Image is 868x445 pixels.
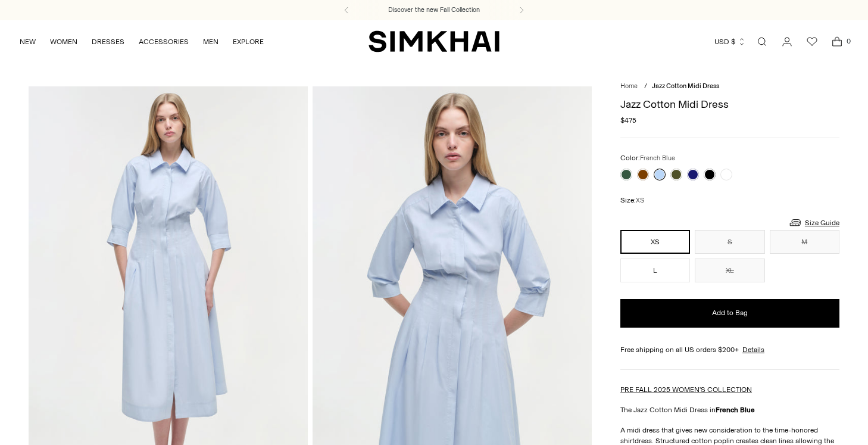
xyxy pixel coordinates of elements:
a: NEW [20,29,36,55]
a: MEN [203,29,218,55]
span: Add to Bag [712,308,748,318]
button: L [620,259,690,282]
button: XL [695,259,764,282]
p: The Jazz Cotton Midi Dress in [620,404,839,415]
a: Open cart modal [825,30,849,54]
a: SIMKHAI [369,30,499,53]
strong: French Blue [716,406,755,414]
a: DRESSES [92,29,124,55]
span: XS [636,197,644,204]
a: Details [742,344,764,355]
a: Open search modal [750,30,774,54]
a: Wishlist [800,30,824,54]
label: Color: [620,153,675,164]
button: M [770,230,839,254]
span: $475 [620,115,636,126]
div: Free shipping on all US orders $200+ [620,344,839,355]
a: ACCESSORIES [139,29,189,55]
div: / [644,82,647,92]
a: WOMEN [50,29,77,55]
h1: Jazz Cotton Midi Dress [620,99,839,110]
nav: breadcrumbs [620,82,839,92]
button: Add to Bag [620,299,839,328]
a: Discover the new Fall Collection [388,5,480,15]
a: Size Guide [788,215,839,230]
span: French Blue [640,154,675,162]
a: PRE FALL 2025 WOMEN'S COLLECTION [620,385,752,394]
label: Size: [620,195,644,206]
span: 0 [843,36,854,46]
a: EXPLORE [233,29,264,55]
a: Home [620,82,638,90]
button: XS [620,230,690,254]
button: S [695,230,764,254]
button: USD $ [714,29,746,55]
span: Jazz Cotton Midi Dress [652,82,719,90]
a: Go to the account page [775,30,799,54]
